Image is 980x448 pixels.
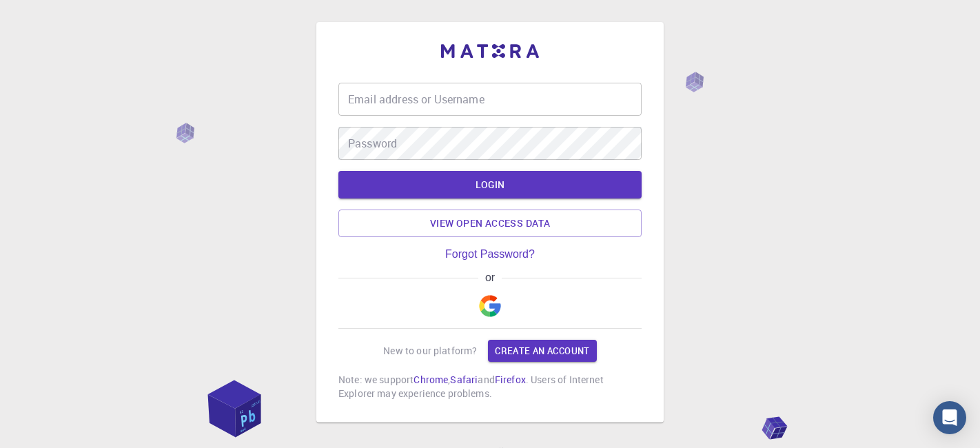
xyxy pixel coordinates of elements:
a: Create an account [488,340,596,362]
a: Safari [450,373,478,386]
a: Firefox [495,373,526,386]
a: View open access data [338,210,642,237]
div: Open Intercom Messenger [933,401,966,434]
img: Google [479,295,501,317]
a: Forgot Password? [445,248,535,261]
a: Chrome [414,373,448,386]
span: or [478,272,501,284]
button: LOGIN [338,171,642,198]
p: New to our platform? [383,344,477,358]
p: Note: we support , and . Users of Internet Explorer may experience problems. [338,373,642,400]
